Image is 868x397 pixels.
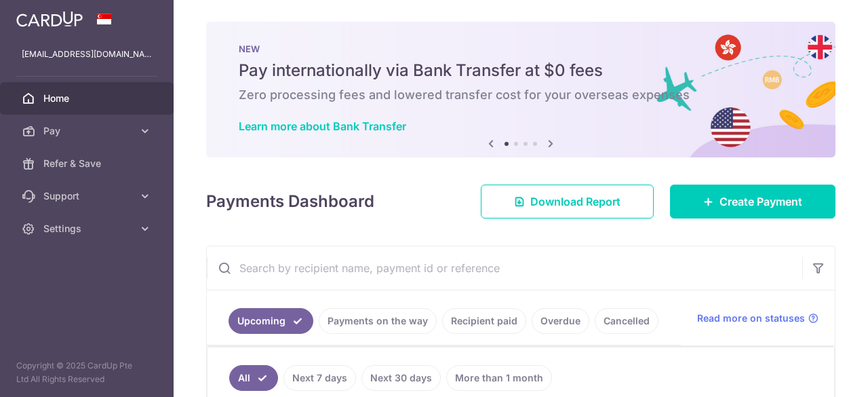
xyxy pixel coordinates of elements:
[206,22,835,157] img: Bank transfer banner
[43,189,133,203] span: Support
[43,124,133,138] span: Pay
[43,222,133,235] span: Settings
[361,365,441,391] a: Next 30 days
[530,193,620,210] span: Download Report
[442,308,526,334] a: Recipient paid
[283,365,356,391] a: Next 7 days
[446,365,552,391] a: More than 1 month
[319,308,437,334] a: Payments on the way
[719,193,802,210] span: Create Payment
[481,185,654,219] a: Download Report
[670,185,835,219] a: Create Payment
[43,92,133,105] span: Home
[239,43,803,54] p: NEW
[206,189,374,214] h4: Payments Dashboard
[697,311,805,325] span: Read more on statuses
[229,365,278,391] a: All
[239,60,803,81] h5: Pay internationally via Bank Transfer at $0 fees
[43,157,133,170] span: Refer & Save
[532,308,589,334] a: Overdue
[207,246,802,290] input: Search by recipient name, payment id or reference
[239,119,406,133] a: Learn more about Bank Transfer
[239,87,803,103] h6: Zero processing fees and lowered transfer cost for your overseas expenses
[595,308,658,334] a: Cancelled
[16,11,83,27] img: CardUp
[22,48,152,61] p: [EMAIL_ADDRESS][DOMAIN_NAME]
[229,308,313,334] a: Upcoming
[697,311,818,325] a: Read more on statuses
